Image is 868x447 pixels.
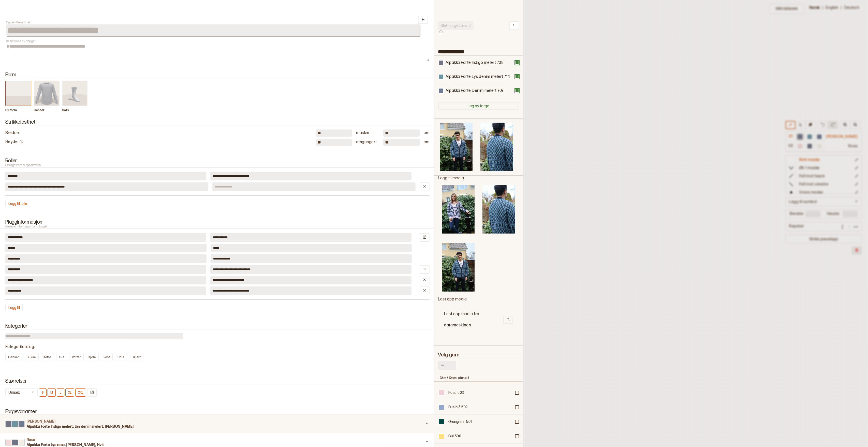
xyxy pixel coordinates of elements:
[34,81,59,106] img: form
[5,139,312,145] div: Høyde :
[448,405,511,410] div: Dus blå 502
[27,424,424,429] h3: Alpakka Forte Indigo melert, Lys denim melert, [PERSON_NAME]
[27,419,424,424] h4: [PERSON_NAME]
[446,60,504,66] div: Alpakka Forte Indigo melert 708
[438,176,519,338] div: Legg til media Last opp media
[356,140,379,145] div: omganger =
[424,140,430,145] div: cm
[62,108,87,112] p: Sokk
[446,74,510,80] div: Alpakka Forte Lys denim melert 714
[48,388,56,397] button: M
[418,16,428,24] button: Lukk
[65,388,74,397] button: XL
[438,102,519,110] button: Lag ny farge
[438,376,519,380] h3: - 22 m / 10 cm - pinne 4
[434,84,523,98] div: Alpakka Forte Denim melert 707
[27,437,424,442] h4: Rosa
[5,108,31,112] p: Fri form
[442,243,474,292] img: 57b79b68-234e-4c38-aeed-c7a13e5560c0
[5,131,312,136] div: Bredde :
[5,344,430,350] div: Kategoriforslag :
[440,123,472,171] img: 57b79b68-234e-4c38-aeed-c7a13e5560c0
[446,88,504,94] div: Alpakka Forte Denim melert 707
[444,309,503,331] h2: Last opp media fra datamaskinen
[104,355,110,359] span: Vest
[72,355,81,359] span: Votter
[5,200,30,207] button: Legg til rolle
[75,388,86,397] button: XXL
[434,56,523,70] div: Alpakka Forte Indigo melert 708
[421,18,425,21] svg: Lukk
[39,388,47,397] button: S
[434,70,523,84] div: Alpakka Forte Lys denim melert 714
[34,108,60,112] p: Genser
[43,355,51,359] span: Kofte
[117,355,124,359] span: Hals
[8,355,19,359] span: Genser
[63,81,87,106] img: form
[480,123,513,171] img: 32759835-7b56-4f2e-bec4-cdf0b6c8cefe
[57,388,64,397] button: L
[448,390,511,395] div: Rosa 503
[442,185,474,234] img: 0d99c397-f49a-4535-a481-97f21d103bad
[87,388,97,397] button: Endre størrelser
[132,355,141,359] span: Skjerf
[89,355,96,359] span: Kjole
[448,419,511,424] div: Grangrønn 501
[356,131,379,136] div: masker =
[27,355,36,359] span: Bukse
[424,131,430,136] div: cm
[438,21,474,30] button: Slett fargevariant
[6,81,31,106] img: form
[59,355,64,359] span: Lue
[5,388,38,396] button: Unisex
[5,304,23,311] button: Legg til
[90,390,94,394] svg: Endre størrelser
[438,352,519,358] h2: Velg garn
[482,185,515,234] img: 32759835-7b56-4f2e-bec4-cdf0b6c8cefe
[448,434,511,439] div: Gul 500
